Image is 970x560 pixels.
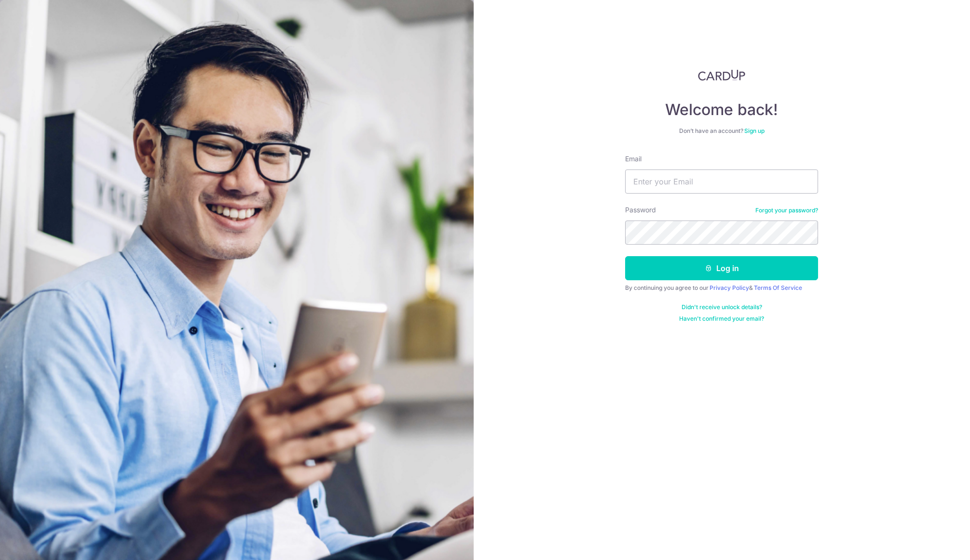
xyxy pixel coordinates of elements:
label: Email [625,154,642,164]
h4: Welcome back! [625,100,818,119]
button: Log in [625,256,818,280]
a: Terms Of Service [754,284,802,291]
a: Sign up [744,127,765,134]
a: Privacy Policy [710,284,749,291]
label: Password [625,205,656,215]
a: Haven't confirmed your email? [679,315,764,323]
a: Didn't receive unlock details? [682,303,762,311]
img: CardUp Logo [698,69,745,81]
a: Forgot your password? [755,207,818,214]
input: Enter your Email [625,169,818,194]
div: Don’t have an account? [625,127,818,135]
div: By continuing you agree to our & [625,284,818,292]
